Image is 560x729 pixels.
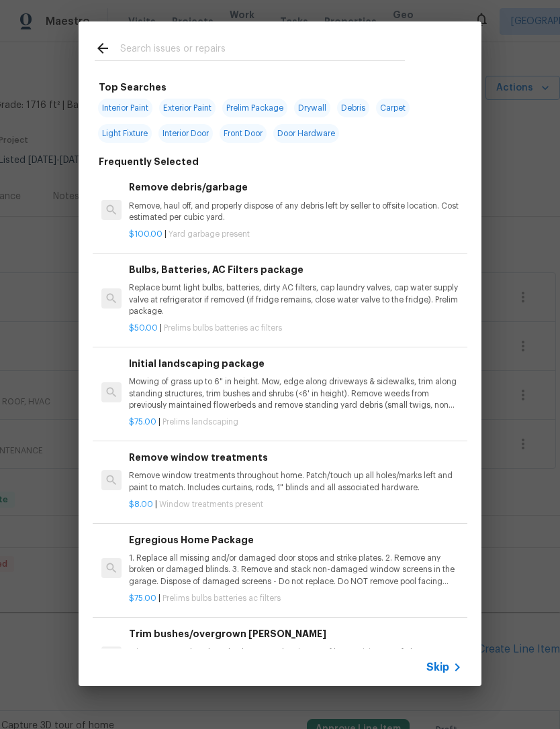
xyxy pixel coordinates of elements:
[129,647,462,669] p: Trim overgrown hegdes & bushes around perimeter of home giving 12" of clearance. Properly dispose...
[129,450,462,465] h6: Remove window treatments
[129,626,462,641] h6: Trim bushes/overgrown [PERSON_NAME]
[129,532,462,547] h6: Egregious Home Package
[164,324,282,332] span: Prelims bulbs batteries ac filters
[376,99,410,117] span: Carpet
[162,418,238,426] span: Prelims landscaping
[129,500,153,508] span: $8.00
[158,124,213,143] span: Interior Door
[129,180,462,194] h6: Remove debris/garbage
[129,499,462,510] p: |
[129,230,162,238] span: $100.00
[98,124,152,143] span: Light Fixture
[159,99,216,117] span: Exterior Paint
[129,594,156,602] span: $75.00
[222,99,287,117] span: Prelim Package
[129,470,462,493] p: Remove window treatments throughout home. Patch/touch up all holes/marks left and paint to match....
[162,594,281,602] span: Prelims bulbs batteries ac filters
[129,201,462,223] p: Remove, haul off, and properly dispose of any debris left by seller to offsite location. Cost est...
[129,416,462,428] p: |
[273,124,339,143] span: Door Hardware
[129,593,462,604] p: |
[129,356,462,371] h6: Initial landscaping package
[337,99,369,117] span: Debris
[169,230,250,238] span: Yard garbage present
[426,661,449,674] span: Skip
[129,553,462,587] p: 1. Replace all missing and/or damaged door stops and strike plates. 2. Remove any broken or damag...
[129,418,156,426] span: $75.00
[129,282,462,317] p: Replace burnt light bulbs, batteries, dirty AC filters, cap laundry valves, cap water supply valv...
[129,229,462,240] p: |
[99,154,199,169] h6: Frequently Selected
[99,80,167,95] h6: Top Searches
[129,323,462,334] p: |
[129,376,462,410] p: Mowing of grass up to 6" in height. Mow, edge along driveways & sidewalks, trim along standing st...
[120,40,405,60] input: Search issues or repairs
[129,324,158,332] span: $50.00
[129,262,462,277] h6: Bulbs, Batteries, AC Filters package
[159,500,263,508] span: Window treatments present
[294,99,330,117] span: Drywall
[220,124,267,143] span: Front Door
[98,99,152,117] span: Interior Paint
